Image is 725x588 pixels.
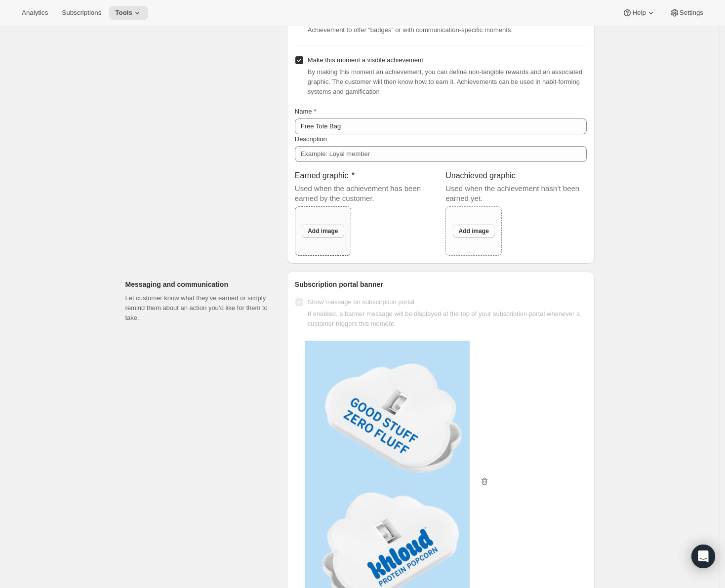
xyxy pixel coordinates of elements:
span: Analytics [22,9,48,17]
span: Add image [459,227,489,235]
button: Add image [453,224,495,238]
input: Example: Loyal member [295,118,587,134]
span: Help [632,9,645,17]
button: Subscriptions [56,6,107,20]
p: Used when the achievement hasn’t been earned yet. [445,184,586,203]
span: Description [295,135,327,143]
div: Open Intercom Messenger [691,545,715,568]
p: Unachieved graphic [445,168,586,184]
button: Settings [664,6,709,20]
span: Show message on subscription portal [308,298,414,306]
span: Tools [115,9,132,17]
p: Used when the achievement has been earned by the customer. [295,184,436,203]
button: Add image [302,224,344,238]
span: Settings [680,9,703,17]
span: Make this moment a visible achievement [308,56,423,64]
h2: Subscription portal banner [295,279,587,289]
span: Name [295,108,312,115]
button: Tools [109,6,148,20]
span: Add image [308,227,338,235]
button: Help [616,6,661,20]
input: Example: Loyal member [295,146,587,162]
p: Let customer know what they’ve earned or simply remind them about an action you’d like for them t... [125,293,271,323]
button: Analytics [16,6,54,20]
p: Earned graphic [295,168,436,184]
h2: Messaging and communication [125,279,271,289]
span: If enabled, a banner message will be displayed at the top of your subscription portal whenever a ... [308,310,580,327]
span: By making this moment an achievement, you can define non-tangible rewards and an associated graph... [308,68,582,95]
span: Subscriptions [62,9,101,17]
